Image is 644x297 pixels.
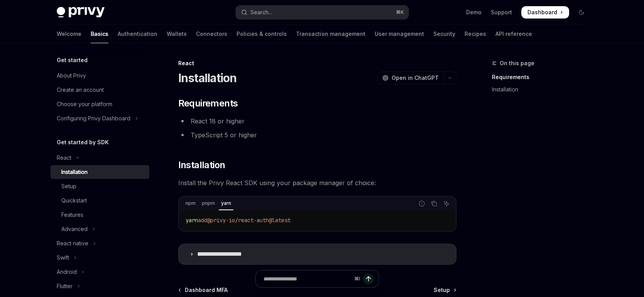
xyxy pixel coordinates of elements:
a: Features [51,208,149,222]
a: Transaction management [296,25,365,43]
div: Flutter [57,282,73,291]
a: Create an account [51,83,149,97]
button: Send message [363,273,374,284]
button: Copy the contents from the code block [429,199,439,209]
span: @privy-io/react-auth@latest [207,217,291,224]
div: Search... [250,8,272,17]
h5: Get started [57,56,88,65]
a: Demo [466,8,482,16]
a: Security [433,25,455,43]
a: Dashboard [521,6,569,19]
button: Toggle Advanced section [51,222,149,236]
div: About Privy [57,71,86,80]
a: Wallets [167,25,187,43]
li: TypeScript 5 or higher [178,130,456,140]
button: Report incorrect code [417,199,427,209]
div: Android [57,267,77,277]
a: Support [491,8,512,16]
div: Choose your platform [57,100,112,109]
a: Recipes [465,25,486,43]
img: dark logo [57,7,105,18]
a: Choose your platform [51,97,149,111]
button: Toggle React native section [51,236,149,250]
span: Installation [178,159,225,171]
a: Installation [51,165,149,179]
span: Requirements [178,97,238,110]
div: Advanced [61,224,88,234]
div: Setup [61,182,76,191]
a: Requirements [492,71,594,83]
li: React 18 or higher [178,116,456,127]
span: add [198,217,207,224]
button: Toggle React section [51,151,149,165]
a: Installation [492,83,594,96]
a: Setup [51,179,149,193]
div: Create an account [57,85,104,94]
a: Connectors [196,25,227,43]
button: Open in ChatGPT [377,71,443,84]
button: Toggle Android section [51,265,149,279]
a: API reference [495,25,532,43]
div: Configuring Privy Dashboard [57,114,130,123]
button: Toggle dark mode [575,6,588,19]
a: Welcome [57,25,81,43]
h5: Get started by SDK [57,138,109,147]
div: yarn [219,199,233,208]
button: Toggle Configuring Privy Dashboard section [51,111,149,125]
a: Authentication [118,25,157,43]
div: React native [57,239,88,248]
a: Policies & controls [237,25,287,43]
div: React [178,59,456,67]
input: Ask a question... [264,270,351,287]
div: Installation [61,167,88,177]
a: Basics [91,25,108,43]
span: Open in ChatGPT [392,74,439,82]
button: Toggle Swift section [51,251,149,265]
a: About Privy [51,69,149,83]
div: npm [183,199,198,208]
div: pnpm [199,199,217,208]
a: Quickstart [51,194,149,208]
span: ⌘ K [396,9,404,15]
span: Install the Privy React SDK using your package manager of choice: [178,177,456,188]
div: Swift [57,253,69,262]
span: Dashboard [527,8,557,16]
div: Quickstart [61,196,87,205]
button: Open search [236,5,409,19]
span: yarn [186,217,198,224]
div: React [57,153,71,162]
span: On this page [500,59,534,68]
div: Features [61,210,83,219]
button: Toggle Flutter section [51,279,149,293]
h1: Installation [178,71,237,85]
a: User management [375,25,424,43]
button: Ask AI [441,199,451,209]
